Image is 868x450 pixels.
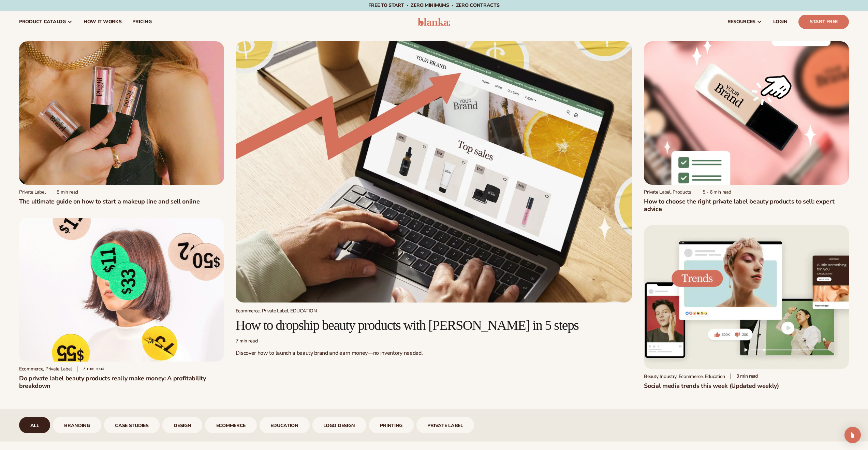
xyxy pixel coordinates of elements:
span: LOGIN [773,19,788,25]
img: Private Label Beauty Products Click [644,41,849,185]
div: 5 - 6 min read [697,189,731,195]
a: resources [722,11,768,33]
img: Person holding branded make up with a solid pink background [19,41,224,185]
div: 9 / 9 [416,417,474,433]
span: pricing [132,19,151,25]
div: 2 / 9 [53,417,101,433]
div: 8 min read [51,189,78,195]
div: 7 / 9 [312,417,366,433]
a: pricing [127,11,157,33]
a: printing [369,417,414,433]
div: 4 / 9 [162,417,202,433]
a: Social media trends this week (Updated weekly) Beauty Industry, Ecommerce, Education 3 min readSo... [644,225,849,389]
a: branding [53,417,101,433]
div: Beauty Industry, Ecommerce, Education [644,374,725,379]
h1: The ultimate guide on how to start a makeup line and sell online [19,198,224,205]
a: LOGIN [768,11,793,33]
p: Discover how to launch a beauty brand and earn money—no inventory needed. [236,350,633,357]
a: logo design [312,417,366,433]
a: product catalog [14,11,78,33]
img: Social media trends this week (Updated weekly) [644,225,849,369]
a: Start Free [798,15,849,29]
div: 8 / 9 [369,417,414,433]
div: Private Label, Products [644,189,691,195]
span: How It Works [84,19,122,25]
span: resources [727,19,755,25]
a: design [162,417,202,433]
h2: How to dropship beauty products with [PERSON_NAME] in 5 steps [236,318,633,333]
div: 5 / 9 [205,417,257,433]
span: Free to start · ZERO minimums · ZERO contracts [368,2,499,9]
div: Ecommerce, Private Label, EDUCATION [236,308,633,314]
img: logo [418,18,450,26]
div: 3 min read [731,374,758,379]
a: Private Label Beauty Products Click Private Label, Products 5 - 6 min readHow to choose the right... [644,41,849,213]
a: Growing money with ecommerce Ecommerce, Private Label, EDUCATION How to dropship beauty products ... [236,41,633,362]
a: Person holding branded make up with a solid pink background Private label 8 min readThe ultimate ... [19,41,224,205]
a: How It Works [78,11,127,33]
div: 1 / 9 [19,417,50,433]
a: Education [260,417,310,433]
a: Profitability of private label company Ecommerce, Private Label 7 min readDo private label beauty... [19,218,224,389]
h2: Social media trends this week (Updated weekly) [644,382,849,390]
div: 3 / 9 [104,417,160,433]
h2: Do private label beauty products really make money: A profitability breakdown [19,375,224,390]
div: 7 min read [77,366,104,372]
div: 7 min read [236,338,633,344]
div: 6 / 9 [260,417,310,433]
div: Private label [19,189,45,195]
img: Growing money with ecommerce [236,41,633,303]
a: All [19,417,50,433]
img: Profitability of private label company [19,218,224,361]
div: Open Intercom Messenger [844,427,861,443]
a: case studies [104,417,160,433]
a: Private Label [416,417,474,433]
a: ecommerce [205,417,257,433]
h2: How to choose the right private label beauty products to sell: expert advice [644,198,849,213]
div: Ecommerce, Private Label [19,366,72,372]
span: product catalog [19,19,66,25]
